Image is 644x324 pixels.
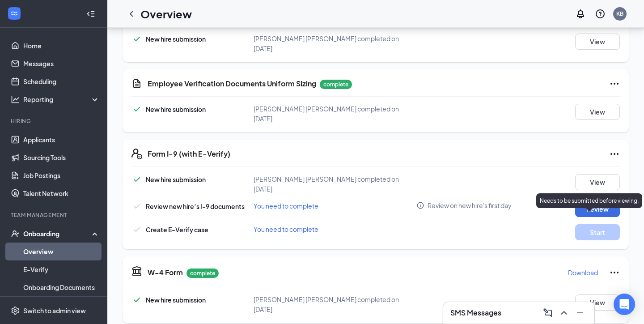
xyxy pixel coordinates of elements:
svg: Checkmark [131,224,142,235]
span: Create E-Verify case [146,226,208,234]
a: Onboarding Documents [23,278,100,296]
a: Messages [23,55,100,72]
button: View [575,104,620,120]
button: View [575,174,620,190]
a: Overview [23,243,100,260]
div: Onboarding [23,229,92,238]
p: complete [320,80,352,89]
svg: UserCheck [11,229,20,238]
span: New hire submission [146,105,206,113]
div: Team Management [11,211,98,219]
svg: Minimize [575,307,585,318]
p: Download [568,268,598,277]
button: ComposeMessage [541,306,555,320]
p: Needs to be submitted before viewing. [540,197,639,205]
span: [PERSON_NAME] [PERSON_NAME] completed on [DATE] [254,105,399,123]
h5: Employee Verification Documents Uniform Sizing [148,79,316,89]
svg: Analysis [11,95,20,104]
svg: ComposeMessage [542,307,553,318]
svg: Ellipses [609,149,620,159]
svg: QuestionInfo [595,9,606,19]
div: Open Intercom Messenger [614,294,635,315]
svg: Checkmark [131,294,142,305]
p: complete [186,269,219,278]
div: Switch to admin view [23,306,86,315]
a: Job Postings [23,166,100,184]
svg: Checkmark [131,34,142,44]
button: ChevronUp [557,306,571,320]
span: New hire submission [146,296,206,304]
h5: Form I-9 (with E-Verify) [148,149,230,159]
div: Hiring [11,117,98,125]
span: Review new hire’s I-9 documents [146,202,245,210]
svg: CustomFormIcon [131,78,142,89]
a: E-Verify [23,260,100,278]
svg: ChevronUp [559,307,569,318]
div: KB [616,10,623,17]
svg: Info [416,201,424,209]
span: [PERSON_NAME] [PERSON_NAME] completed on [DATE] [254,175,399,193]
a: Home [23,37,100,55]
a: Scheduling [23,72,100,90]
span: Review on new hire's first day [428,201,512,210]
button: Download [568,265,598,280]
svg: TaxGovernmentIcon [131,265,142,276]
span: [PERSON_NAME] [PERSON_NAME] completed on [DATE] [254,295,399,313]
button: View [575,34,620,50]
button: Minimize [573,306,587,320]
svg: Settings [11,306,20,315]
div: Reporting [23,95,100,104]
span: You need to complete [254,202,318,210]
span: You need to complete [254,225,318,233]
svg: Collapse [86,9,95,18]
svg: Ellipses [609,78,620,89]
svg: Checkmark [131,104,142,115]
svg: WorkstreamLogo [10,9,19,18]
h1: Overview [140,6,192,21]
svg: ChevronLeft [126,9,137,19]
svg: Checkmark [131,201,142,212]
svg: Ellipses [609,267,620,278]
svg: Checkmark [131,174,142,185]
h3: SMS Messages [450,308,501,318]
a: Talent Network [23,184,100,202]
a: Sourcing Tools [23,149,100,166]
button: Start [575,224,620,240]
span: New hire submission [146,35,206,43]
svg: FormI9EVerifyIcon [131,149,142,159]
svg: Notifications [575,9,586,19]
button: View [575,294,620,311]
span: New hire submission [146,175,206,183]
span: [PERSON_NAME] [PERSON_NAME] completed on [DATE] [254,34,399,52]
a: Applicants [23,131,100,149]
h5: W-4 Form [148,268,183,277]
